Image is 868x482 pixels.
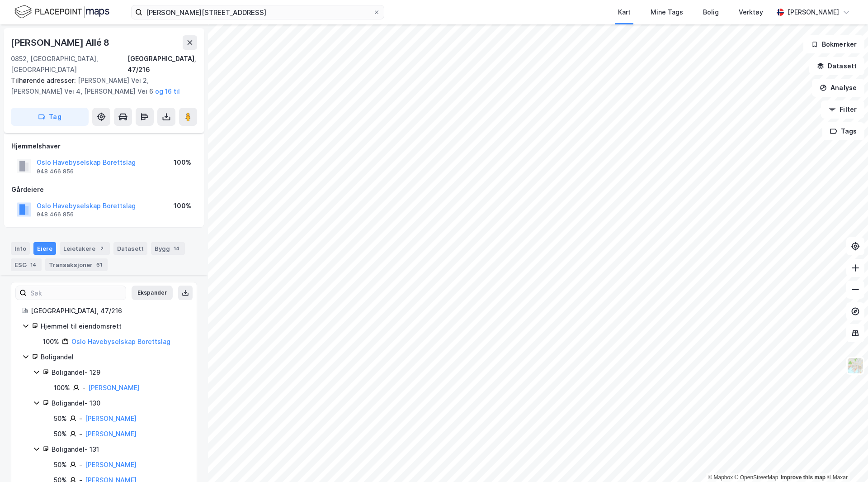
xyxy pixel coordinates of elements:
[809,57,864,75] button: Datasett
[43,336,59,347] div: 100%
[54,429,67,439] div: 50%
[97,244,106,253] div: 2
[41,352,186,363] div: Boligandel
[85,430,137,438] a: [PERSON_NAME]
[172,244,181,253] div: 14
[52,367,186,378] div: Boligandel - 129
[174,157,191,168] div: 100%
[812,79,864,97] button: Analyse
[651,7,683,18] div: Mine Tags
[79,413,82,424] div: -
[33,242,56,255] div: Eiere
[11,258,42,271] div: ESG
[708,474,733,481] a: Mapbox
[703,7,719,18] div: Bolig
[27,286,126,300] input: Søk
[11,53,127,75] div: 0852, [GEOGRAPHIC_DATA], [GEOGRAPHIC_DATA]
[85,415,137,422] a: [PERSON_NAME]
[823,439,868,482] div: Kontrollprogram for chat
[781,474,826,481] a: Improve this map
[11,141,197,152] div: Hjemmelshaver
[41,321,186,332] div: Hjemmel til eiendomsrett
[54,459,67,470] div: 50%
[79,429,82,439] div: -
[11,76,78,84] span: Tilhørende adresser:
[11,75,190,97] div: [PERSON_NAME] Vei 2, [PERSON_NAME] Vei 4, [PERSON_NAME] Vei 6
[52,444,186,455] div: Boligandel - 131
[60,242,110,255] div: Leietakere
[823,439,868,482] iframe: Chat Widget
[14,4,109,20] img: logo.f888ab2527a4732fd821a326f86c7f29.svg
[52,398,186,409] div: Boligandel - 130
[37,168,74,175] div: 948 466 856
[79,459,82,470] div: -
[739,7,763,18] div: Verktøy
[11,108,89,126] button: Tag
[821,100,864,119] button: Filter
[788,7,839,18] div: [PERSON_NAME]
[31,305,186,316] div: [GEOGRAPHIC_DATA], 47/216
[71,338,170,345] a: Oslo Havebyselskap Borettslag
[132,286,173,300] button: Ekspander
[127,53,197,75] div: [GEOGRAPHIC_DATA], 47/216
[85,461,137,468] a: [PERSON_NAME]
[113,242,147,255] div: Datasett
[151,242,185,255] div: Bygg
[11,35,111,50] div: [PERSON_NAME] Allé 8
[847,357,864,374] img: Z
[803,35,864,53] button: Bokmerker
[735,474,778,481] a: OpenStreetMap
[142,5,373,19] input: Søk på adresse, matrikkel, gårdeiere, leietakere eller personer
[54,413,67,424] div: 50%
[28,260,38,269] div: 14
[822,122,864,140] button: Tags
[94,260,104,269] div: 61
[174,200,191,211] div: 100%
[45,258,108,271] div: Transaksjoner
[11,184,197,195] div: Gårdeiere
[88,384,140,391] a: [PERSON_NAME]
[11,242,30,255] div: Info
[54,382,70,393] div: 100%
[618,7,631,18] div: Kart
[82,382,85,393] div: -
[37,211,74,218] div: 948 466 856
